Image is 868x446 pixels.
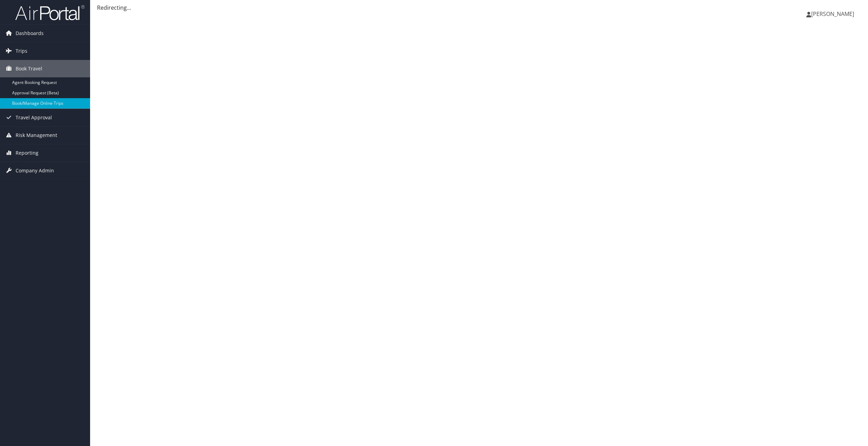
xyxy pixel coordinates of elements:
span: Dashboards [16,25,44,42]
span: Reporting [16,144,38,162]
span: Risk Management [16,127,57,144]
span: Trips [16,42,27,60]
span: Company Admin [16,162,54,179]
img: airportal-logo.png [15,5,85,21]
span: Book Travel [16,60,42,77]
div: Redirecting... [97,3,861,12]
a: [PERSON_NAME] [806,3,861,24]
span: [PERSON_NAME] [811,10,854,18]
span: Travel Approval [16,109,52,126]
